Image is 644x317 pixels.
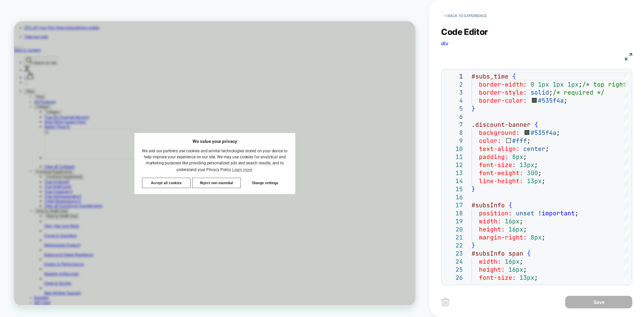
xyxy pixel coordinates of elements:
[553,89,604,96] span: /* required */
[531,233,542,241] span: 8px
[445,72,463,81] div: 1
[168,157,367,163] div: We value your privacy
[508,266,523,273] span: 16px
[512,72,516,80] span: {
[531,129,556,137] span: #535f4a
[472,121,531,128] span: .discount-banner
[479,97,527,104] span: border-color:
[289,193,318,203] a: Learn more
[472,250,505,257] span: #subsInfo
[575,209,579,217] span: ;
[472,185,475,193] span: }
[472,242,475,249] span: }
[445,250,463,258] div: 23
[479,258,501,265] span: width:
[534,274,538,281] span: ;
[527,177,542,185] span: 13px
[237,208,302,222] button: Reject non essential
[516,209,534,217] span: unset
[445,161,463,169] div: 12
[302,208,367,222] button: Change settings
[565,296,632,308] button: Save
[479,161,516,169] span: font-size:
[523,225,527,233] span: ;
[479,225,505,233] span: height:
[445,97,463,105] div: 4
[545,145,549,153] span: ;
[445,177,463,185] div: 14
[479,217,501,225] span: width:
[445,225,463,233] div: 20
[472,72,508,80] span: #subs_time
[520,258,523,265] span: ;
[441,10,490,21] button: < Back to experience
[472,105,475,112] span: }
[568,81,579,88] span: 1px
[542,233,545,241] span: ;
[538,81,549,88] span: 1px
[441,298,449,306] img: delete
[445,193,463,201] div: 16
[445,209,463,217] div: 18
[625,53,632,60] img: fullscreen
[445,274,463,282] div: 26
[479,274,516,281] span: font-size:
[445,217,463,225] div: 19
[505,217,520,225] span: 16px
[508,225,523,233] span: 16px
[171,208,235,222] button: Accept all cookies
[445,129,463,137] div: 8
[534,161,538,169] span: ;
[520,217,523,225] span: ;
[479,81,527,88] span: border-width:
[479,89,527,96] span: border-style:
[479,153,508,161] span: padding:
[479,266,505,273] span: height:
[523,145,545,153] span: center
[479,233,527,241] span: margin-right:
[445,81,463,89] div: 2
[445,137,463,145] div: 9
[553,81,564,88] span: 1px
[512,153,523,161] span: 8px
[538,97,564,104] span: #535f4a
[549,89,553,96] span: ;
[445,105,463,113] div: 5
[531,81,534,88] span: 0
[445,201,463,209] div: 17
[556,129,560,137] span: ;
[445,121,463,129] div: 7
[508,250,523,257] span: span
[479,169,523,177] span: font-weight:
[472,201,505,209] span: #subsInfo
[538,169,542,177] span: ;
[520,274,534,281] span: 13px
[538,209,575,217] span: !important
[479,137,501,145] span: color:
[445,89,463,97] div: 3
[479,209,512,217] span: position:
[564,97,568,104] span: ;
[531,89,549,96] span: solid
[445,145,463,153] div: 10
[527,250,531,257] span: {
[579,81,582,88] span: ;
[527,169,538,177] span: 300
[445,258,463,266] div: 24
[520,161,534,169] span: 13px
[445,153,463,161] div: 11
[527,137,531,145] span: ;
[534,121,538,128] span: {
[505,258,520,265] span: 16px
[512,137,527,145] span: #fff
[168,169,367,203] span: We and our partners use cookies and similar technologies stored on your device to help improve yo...
[479,145,520,153] span: text-align:
[479,129,520,137] span: background:
[445,185,463,193] div: 15
[542,177,545,185] span: ;
[479,177,523,185] span: line-height:
[523,266,527,273] span: ;
[508,201,512,209] span: {
[523,153,527,161] span: ;
[441,40,448,47] span: div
